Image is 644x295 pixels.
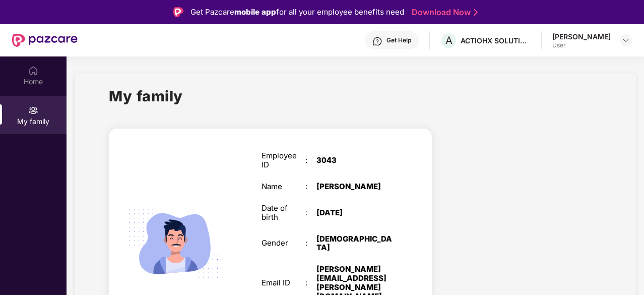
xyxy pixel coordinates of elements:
[445,34,453,46] span: A
[305,278,316,287] div: :
[316,234,393,253] div: [DEMOGRAPHIC_DATA]
[173,7,183,17] img: Logo
[622,36,630,44] img: svg+xml;base64,PHN2ZyBpZD0iRHJvcGRvd24tMzJ4MzIiIHhtbG5zPSJodHRwOi8vd3d3LnczLm9yZy8yMDAwL3N2ZyIgd2...
[387,36,411,44] div: Get Help
[316,156,393,165] div: 3043
[262,204,305,222] div: Date of birth
[28,66,38,76] img: svg+xml;base64,PHN2ZyBpZD0iSG9tZSIgeG1sbnM9Imh0dHA6Ly93d3cudzMub3JnLzIwMDAvc3ZnIiB3aWR0aD0iMjAiIG...
[412,7,475,18] a: Download Now
[305,156,316,165] div: :
[262,278,305,287] div: Email ID
[234,7,276,17] strong: mobile app
[305,208,316,217] div: :
[109,85,183,107] h1: My family
[316,182,393,191] div: [PERSON_NAME]
[190,6,404,18] div: Get Pazcare for all your employee benefits need
[262,239,305,248] div: Gender
[372,36,382,46] img: svg+xml;base64,PHN2ZyBpZD0iSGVscC0zMngzMiIgeG1sbnM9Imh0dHA6Ly93d3cudzMub3JnLzIwMDAvc3ZnIiB3aWR0aD...
[552,32,611,41] div: [PERSON_NAME]
[316,208,393,217] div: [DATE]
[305,239,316,248] div: :
[461,36,531,45] div: ACTIOHX SOLUTIONS PRIVATE LIMITED
[262,182,305,191] div: Name
[28,105,38,115] img: svg+xml;base64,PHN2ZyB3aWR0aD0iMjAiIGhlaWdodD0iMjAiIHZpZXdCb3g9IjAgMCAyMCAyMCIgZmlsbD0ibm9uZSIgeG...
[12,34,78,47] img: New Pazcare Logo
[474,7,478,18] img: Stroke
[305,182,316,191] div: :
[552,41,611,49] div: User
[262,151,305,169] div: Employee ID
